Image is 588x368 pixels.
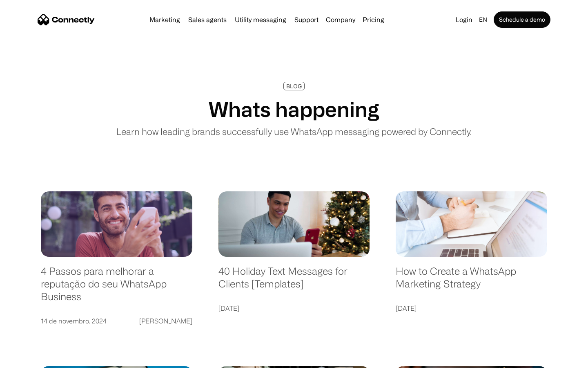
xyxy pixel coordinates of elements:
p: Learn how leading brands successfully use WhatsApp messaging powered by Connectly. [116,125,472,138]
div: en [479,14,487,25]
div: [DATE] [396,303,416,314]
div: 14 de novembro, 2024 [41,315,107,327]
h1: Whats happening [209,97,379,121]
a: 40 Holiday Text Messages for Clients [Templates] [218,265,370,298]
div: [PERSON_NAME] [139,315,192,327]
div: Company [326,14,355,25]
a: Support [291,16,322,23]
ul: Language list [16,354,49,365]
a: Sales agents [185,16,230,23]
a: Pricing [359,16,388,23]
a: Utility messaging [232,16,290,23]
a: 4 Passos para melhorar a reputação do seu WhatsApp Business [41,265,192,311]
div: [DATE] [218,303,239,314]
div: BLOG [286,83,302,89]
a: How to Create a WhatsApp Marketing Strategy [396,265,547,298]
aside: Language selected: English [8,354,49,365]
a: Login [452,14,476,25]
a: Schedule a demo [494,11,550,28]
a: Marketing [146,16,183,23]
